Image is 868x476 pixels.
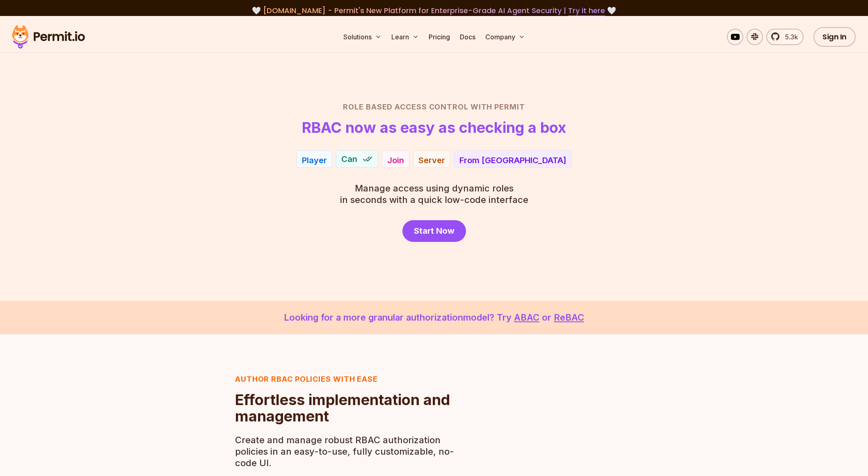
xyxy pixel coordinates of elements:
[514,312,539,323] a: ABAC
[302,119,566,136] h1: RBAC now as easy as checking a box
[235,374,459,385] h3: Author RBAC POLICIES with EASE
[414,225,455,237] span: Start Now
[471,101,525,113] span: with Permit
[147,101,721,113] h2: Role Based Access Control
[418,155,445,163] div: Server
[263,5,605,16] span: [DOMAIN_NAME] - Permit's New Platform for Enterprise-Grade AI Agent Security |
[425,29,453,45] a: Pricing
[387,155,404,163] div: Join
[340,182,528,205] p: in seconds with a quick low-code interface
[402,220,466,242] a: Start Now
[302,155,327,163] div: Player
[482,29,528,45] button: Company
[20,311,848,324] p: Looking for a more granular authorization model? Try or
[568,5,605,16] a: Try it here
[459,155,566,163] div: From [GEOGRAPHIC_DATA]
[8,23,89,51] img: Permit logo
[766,29,804,45] a: 5.3k
[813,27,856,47] a: Sign In
[235,392,459,424] h2: Effortless implementation and management
[341,153,357,165] span: Can
[340,29,385,45] button: Solutions
[388,29,422,45] button: Learn
[457,29,479,45] a: Docs
[20,5,848,16] div: 🤍 🤍
[780,32,798,42] span: 5.3k
[340,182,528,194] span: Manage access using dynamic roles
[235,434,459,469] p: Create and manage robust RBAC authorization policies in an easy-to-use, fully customizable, no-co...
[554,312,584,323] a: ReBAC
